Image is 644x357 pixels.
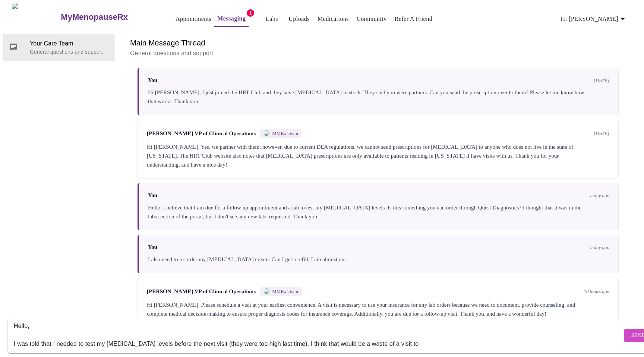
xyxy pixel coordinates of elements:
[272,288,298,294] span: MMRx Team
[147,130,256,137] span: [PERSON_NAME] VP of Clinical Operations
[30,39,109,48] span: Your Care Team
[318,14,349,24] a: Medications
[60,4,158,30] a: MyMenopauseRx
[61,12,128,22] h3: MyMenopauseRx
[354,12,390,26] button: Community
[584,288,609,294] span: 10 hours ago
[217,13,246,24] a: Messaging
[12,3,60,31] img: MyMenopauseRx Logo
[148,255,609,264] div: I also need to re-order my [MEDICAL_DATA] cream. Can I get a refill, I am almost out.
[14,323,622,347] textarea: Send a message about your appointment
[288,14,310,24] a: Uploads
[264,288,270,294] img: MMRX
[176,14,211,24] a: Appointments
[30,48,109,56] p: General questions and support
[264,130,270,136] img: MMRX
[148,244,157,250] span: You
[594,78,609,83] span: [DATE]
[558,12,630,26] button: Hi [PERSON_NAME]
[590,193,609,199] span: a day ago
[148,88,609,106] div: Hi [PERSON_NAME], I just joined the HRT Club and they have [MEDICAL_DATA] in stock. They said you...
[260,12,284,26] button: Labs
[247,9,254,17] span: 1
[148,77,157,83] span: You
[357,14,387,24] a: Community
[561,14,627,24] span: Hi [PERSON_NAME]
[3,34,115,61] div: Your Care TeamGeneral questions and support
[285,12,313,26] button: Uploads
[147,300,609,318] div: Hi [PERSON_NAME], Please schedule a visit at your earliest convenience. A visit is necessary to u...
[147,142,609,169] div: Hi [PERSON_NAME], Yes, we partner with them; however, due to current DEA regulations, we cannot s...
[590,244,609,250] span: a day ago
[214,11,249,27] button: Messaging
[147,288,256,295] span: [PERSON_NAME] VP of Clinical Operations
[594,130,609,136] span: [DATE]
[130,37,626,49] h6: Main Message Thread
[272,130,298,136] span: MMRx Team
[148,192,157,199] span: You
[392,12,436,26] button: Refer a Friend
[315,12,352,26] button: Medications
[130,49,626,58] p: General questions and support
[395,14,433,24] a: Refer a Friend
[266,14,278,24] a: Labs
[173,12,214,26] button: Appointments
[148,203,609,221] div: Hello, I believe that I am due for a follow up appointment and a lab to test my [MEDICAL_DATA] le...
